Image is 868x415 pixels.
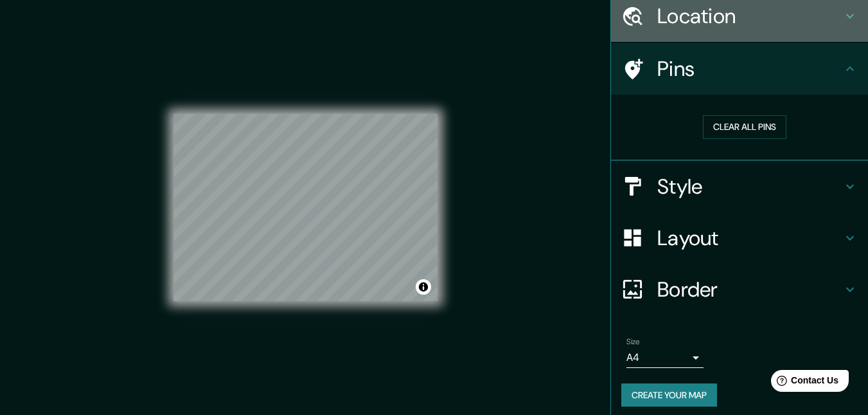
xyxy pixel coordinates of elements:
[416,279,431,295] button: Toggle attribution
[626,347,704,368] div: A4
[611,43,868,95] div: Pins
[657,277,842,302] h4: Border
[626,336,640,347] label: Size
[657,3,842,29] h4: Location
[173,114,438,301] canvas: Map
[703,115,786,139] button: Clear all pins
[657,174,842,199] h4: Style
[621,383,717,407] button: Create your map
[657,225,842,251] h4: Layout
[611,212,868,264] div: Layout
[611,161,868,212] div: Style
[657,56,842,82] h4: Pins
[754,365,854,401] iframe: Help widget launcher
[611,264,868,315] div: Border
